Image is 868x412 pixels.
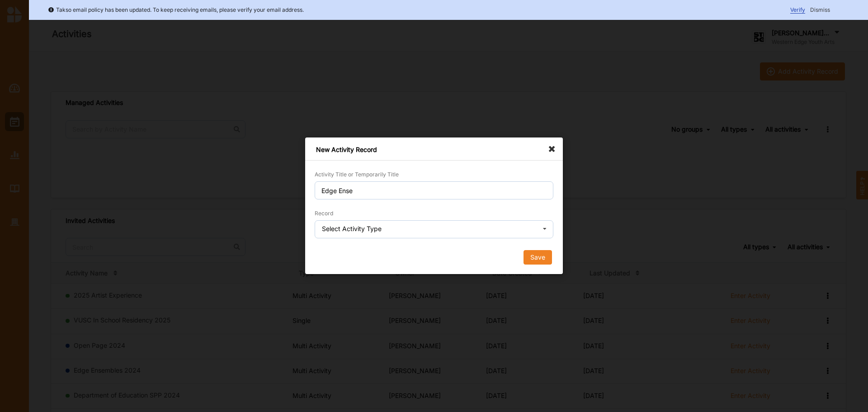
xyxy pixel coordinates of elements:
[315,210,333,217] label: Record
[810,6,830,13] span: Dismiss
[305,137,563,161] div: New Activity Record
[48,5,304,14] div: Takso email policy has been updated. To keep receiving emails, please verify your email address.
[524,251,552,265] button: Save
[315,171,399,178] label: Activity Title or Temporarily Title
[790,6,805,14] span: Verify
[315,181,553,199] input: Title
[322,226,382,232] div: Select Activity Type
